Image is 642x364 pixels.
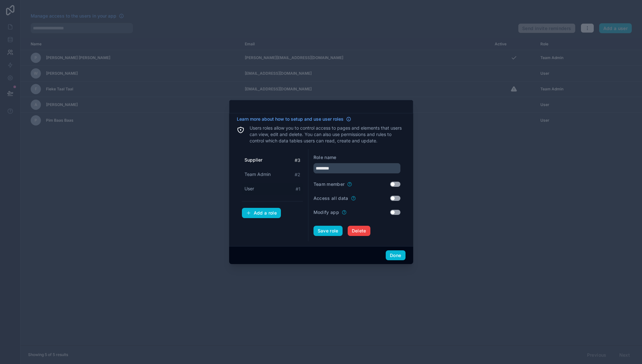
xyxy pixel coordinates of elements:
[244,171,271,178] span: Team Admin
[237,116,351,122] a: Learn more about how to setup and use user roles
[313,154,336,161] label: Role name
[244,157,262,163] span: Supplier
[313,181,345,187] label: Team member
[386,250,405,261] button: Done
[313,226,343,236] button: Save role
[244,186,254,192] span: User
[313,209,339,216] label: Modify app
[242,208,281,218] button: Add a role
[295,171,300,178] span: # 2
[296,186,300,192] span: # 1
[237,116,344,122] span: Learn more about how to setup and use user roles
[352,228,366,234] span: Delete
[348,226,370,236] button: Delete
[250,125,406,144] p: Users roles allow you to control access to pages and elements that users can view, edit and delet...
[246,210,277,216] div: Add a role
[295,157,300,163] span: # 3
[313,195,348,201] label: Access all data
